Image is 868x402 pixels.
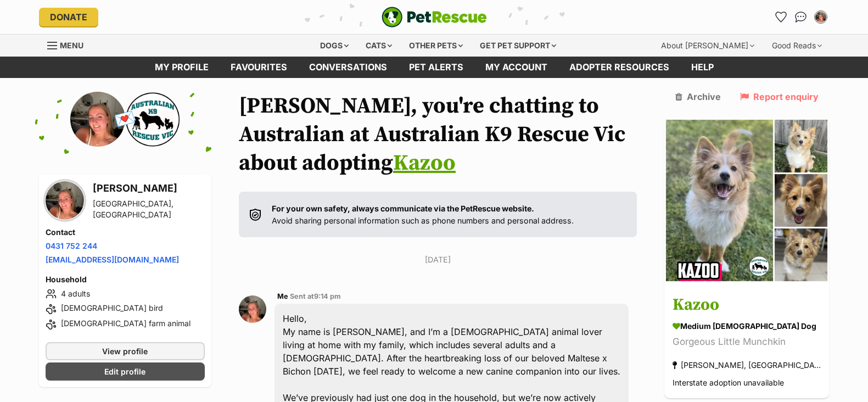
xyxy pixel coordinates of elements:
span: Sent at [290,292,341,300]
span: 💌 [113,107,137,131]
div: Cats [358,35,400,57]
a: PetRescue [382,7,487,27]
div: [PERSON_NAME], [GEOGRAPHIC_DATA] [673,358,821,372]
img: Maddie Kilmartin profile pic [239,295,266,323]
img: Maddie Kilmartin profile pic [815,12,826,23]
strong: For your own safety, always communicate via the PetRescue website. [272,204,534,213]
li: [DEMOGRAPHIC_DATA] bird [46,303,205,316]
div: [GEOGRAPHIC_DATA], [GEOGRAPHIC_DATA] [93,198,205,220]
p: Avoid sharing personal information such as phone numbers and personal address. [272,203,574,226]
a: Menu [47,35,91,54]
span: Menu [60,41,83,50]
h3: [PERSON_NAME] [93,181,205,196]
button: My account [812,8,830,26]
a: 0431 752 244 [46,241,97,250]
p: [DATE] [239,254,637,265]
a: [EMAIL_ADDRESS][DOMAIN_NAME] [46,255,179,264]
div: Good Reads [764,35,830,57]
a: Kazoo [393,149,456,177]
a: Report enquiry [740,92,819,102]
h4: Household [46,274,205,285]
a: Favourites [220,57,298,78]
h3: Kazoo [673,293,821,317]
span: 9:14 pm [314,292,341,300]
a: conversations [298,57,398,78]
h1: [PERSON_NAME], you're chatting to Australian at Australian K9 Rescue Vic about adopting [239,92,637,177]
img: Maddie Kilmartin profile pic [46,181,84,220]
a: Donate [39,8,98,26]
a: Edit profile [46,362,205,381]
div: Dogs [312,35,356,57]
a: My account [474,57,558,78]
span: Edit profile [104,366,145,377]
a: Kazoo medium [DEMOGRAPHIC_DATA] Dog Gorgeous Little Munchkin [PERSON_NAME], [GEOGRAPHIC_DATA] Int... [664,284,829,398]
div: Gorgeous Little Munchkin [673,334,821,349]
span: Me [277,292,288,300]
a: Archive [675,92,721,102]
div: Get pet support [472,35,564,57]
a: My profile [144,57,220,78]
img: Maddie Kilmartin profile pic [70,92,125,147]
a: View profile [46,342,205,360]
span: View profile [102,345,148,357]
a: Adopter resources [558,57,680,78]
div: Other pets [401,35,471,57]
ul: Account quick links [772,8,830,26]
a: Pet alerts [398,57,474,78]
a: Conversations [792,8,810,26]
div: About [PERSON_NAME] [653,35,762,57]
img: Australian K9 Rescue Vic profile pic [125,92,180,147]
li: [DEMOGRAPHIC_DATA] farm animal [46,318,205,331]
img: logo-e224e6f780fb5917bec1dbf3a21bbac754714ae5b6737aabdf751b685950b380.svg [382,7,487,27]
h4: Contact [46,227,205,238]
div: medium [DEMOGRAPHIC_DATA] Dog [673,320,821,332]
a: Favourites [772,8,790,26]
img: chat-41dd97257d64d25036548639549fe6c8038ab92f7586957e7f3b1b290dea8141.svg [795,12,807,23]
a: Help [680,57,725,78]
li: 4 adults [46,287,205,300]
span: Interstate adoption unavailable [673,378,784,387]
img: Kazoo [664,118,829,283]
